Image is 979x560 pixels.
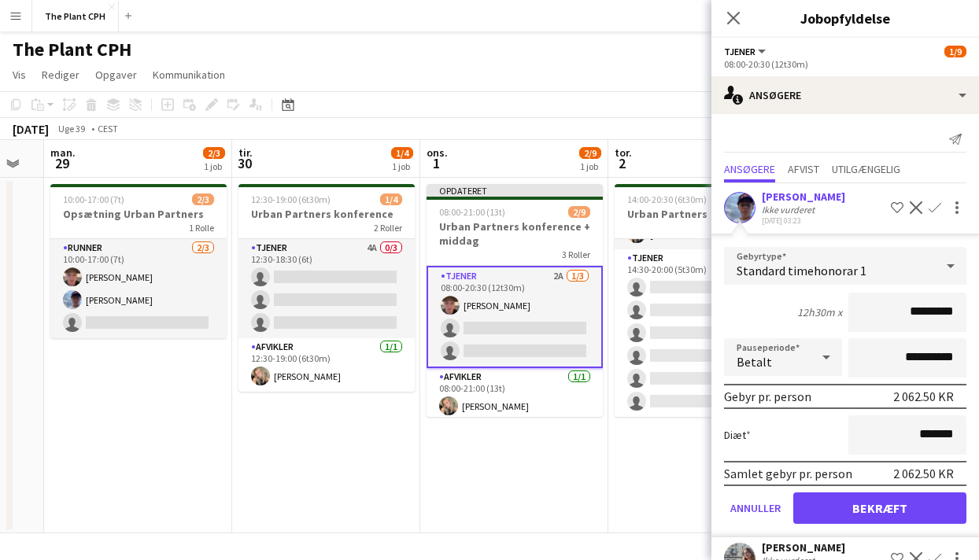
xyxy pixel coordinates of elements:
[944,46,966,57] span: 1/9
[724,58,966,70] div: 08:00-20:30 (12t30m)
[380,193,402,205] span: 1/4
[238,146,253,160] span: tir.
[737,354,772,370] span: Betalt
[568,206,590,218] span: 2/9
[13,121,49,137] div: [DATE]
[48,154,76,172] span: 29
[724,46,755,57] span: Tjener
[236,154,253,172] span: 30
[13,68,26,82] span: Vis
[793,492,966,524] button: Bekræft
[427,219,603,248] h3: Urban Partners konference + middag
[238,338,415,392] app-card-role: Afvikler1/112:30-19:00 (6t30m)[PERSON_NAME]
[580,160,600,172] div: 1 job
[562,249,590,260] span: 3 Roller
[391,147,413,159] span: 1/4
[238,184,415,392] app-job-card: 12:30-19:00 (6t30m)1/4Urban Partners konference2 RollerTjener4A0/312:30-18:30 (6t) Afvikler1/112:...
[50,184,227,338] app-job-card: 10:00-17:00 (7t)2/3Opsætning Urban Partners1 RolleRunner2/310:00-17:00 (7t)[PERSON_NAME][PERSON_N...
[95,68,137,82] span: Opgaver
[724,46,768,57] button: Tjener
[98,123,118,134] div: CEST
[579,147,601,159] span: 2/9
[615,146,632,160] span: tor.
[762,204,818,216] div: Ikke vurderet
[251,193,331,205] span: 12:30-19:00 (6t30m)
[203,147,225,159] span: 2/3
[374,222,402,234] span: 2 Roller
[6,64,32,85] a: Vis
[893,389,954,404] div: 2 062.50 KR
[762,540,845,554] div: [PERSON_NAME]
[50,239,227,338] app-card-role: Runner2/310:00-17:00 (7t)[PERSON_NAME][PERSON_NAME]
[615,207,791,221] h3: Urban Partners
[711,76,979,114] div: Ansøgere
[627,193,707,205] span: 14:00-20:30 (6t30m)
[35,64,86,85] a: Rediger
[153,68,225,82] span: Kommunikation
[238,239,415,338] app-card-role: Tjener4A0/312:30-18:30 (6t)
[788,164,819,175] span: Afvist
[427,266,603,368] app-card-role: Tjener2A1/308:00-20:30 (12t30m)[PERSON_NAME]
[612,154,632,172] span: 2
[392,160,412,172] div: 1 job
[192,193,214,205] span: 2/3
[424,154,448,172] span: 1
[13,38,131,61] h1: The Plant CPH
[63,193,124,205] span: 10:00-17:00 (7t)
[146,64,231,85] a: Kommunikation
[427,368,603,422] app-card-role: Afvikler1/108:00-21:00 (13t)[PERSON_NAME]
[724,164,775,175] span: Ansøgere
[427,184,603,417] app-job-card: Opdateret08:00-21:00 (13t)2/9Urban Partners konference + middag3 RollerTjener2A1/308:00-20:30 (12...
[724,428,751,442] label: Diæt
[238,207,415,221] h3: Urban Partners konference
[724,466,852,481] div: Samlet gebyr pr. person
[762,190,845,204] div: [PERSON_NAME]
[832,164,900,175] span: Utilgængelig
[615,249,791,417] app-card-role: Tjener9A0/614:30-20:00 (5t30m)
[427,184,603,197] div: Opdateret
[893,466,954,481] div: 2 062.50 KR
[439,206,505,218] span: 08:00-21:00 (13t)
[797,305,842,319] div: 12h30m x
[615,184,791,417] app-job-card: 14:00-20:30 (6t30m)1/7Urban Partners2 RollerAfvikler1/114:00-20:30 (6t30m)[PERSON_NAME]Tjener9A0/...
[204,160,224,172] div: 1 job
[762,216,845,226] div: [DATE] 03:23
[32,1,119,31] button: The Plant CPH
[737,263,866,278] span: Standard timehonorar 1
[711,8,979,28] h3: Jobopfyldelse
[724,492,787,524] button: Annuller
[52,123,91,134] span: Uge 39
[724,389,811,404] div: Gebyr pr. person
[89,64,143,85] a: Opgaver
[42,68,79,82] span: Rediger
[189,222,214,234] span: 1 Rolle
[50,207,227,221] h3: Opsætning Urban Partners
[427,146,448,160] span: ons.
[50,146,76,160] span: man.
